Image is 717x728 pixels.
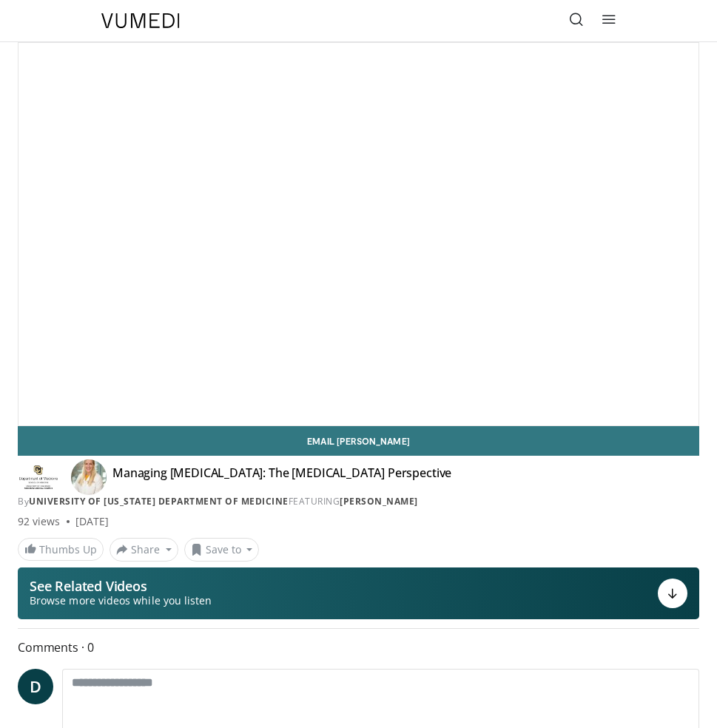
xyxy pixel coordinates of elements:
[101,13,180,28] img: VuMedi Logo
[110,538,178,562] button: Share
[18,514,61,529] span: 92 views
[18,465,59,489] img: University of Colorado Department of Medicine
[340,495,418,508] a: [PERSON_NAME]
[18,638,699,657] span: Comments 0
[18,43,699,425] video-js: Video Player
[71,459,107,495] img: Avatar
[75,514,109,529] div: [DATE]
[29,495,289,508] a: University of [US_STATE] Department of Medicine
[30,593,212,608] span: Browse more videos while you listen
[18,495,699,508] div: By FEATURING
[18,567,699,619] button: See Related Videos Browse more videos while you listen
[112,465,451,489] h4: Managing [MEDICAL_DATA]: The [MEDICAL_DATA] Perspective
[18,669,53,704] a: D
[18,538,104,561] a: Thumbs Up
[184,538,260,562] button: Save to
[18,426,699,456] a: Email [PERSON_NAME]
[30,579,212,593] p: See Related Videos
